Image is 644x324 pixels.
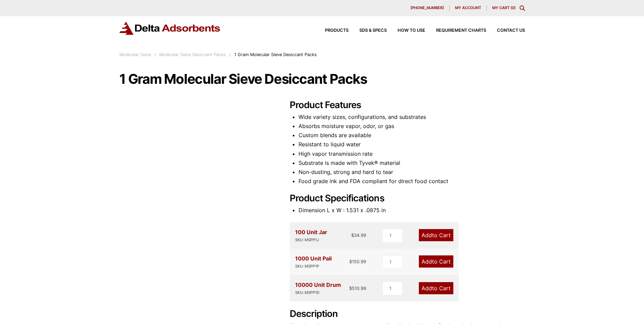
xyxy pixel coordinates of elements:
div: 100 Unit Jar [295,228,327,243]
a: Add to Cart [419,255,453,268]
h2: Product Specifications [290,193,525,204]
a: Add to Cart [419,282,453,294]
li: Dimension L x W : 1.531 x .0875 in [299,206,525,215]
div: Toggle Modal Content [520,5,525,11]
span: 1 Gram Molecular Sieve Desiccant Packs [234,52,317,57]
a: My Cart (0) [492,5,516,10]
bdi: 150.99 [349,259,366,264]
div: SKU: MSPP1P [295,263,332,270]
span: Requirement Charts [436,28,486,33]
span: $ [349,285,352,291]
span: Products [325,28,349,33]
span: SDS & SPECS [359,28,387,33]
bdi: 510.99 [349,285,366,291]
a: [PHONE_NUMBER] [405,5,450,11]
li: High vapor transmission rate [299,149,525,158]
a: Add to Cart [419,229,453,241]
a: Products [314,28,349,33]
a: My account [450,5,487,11]
div: 1000 Unit Pail [295,254,332,270]
a: Molecular Sieve [119,52,151,57]
span: 0 [512,5,514,10]
div: SKU: MSPP1J [295,237,327,243]
bdi: 34.99 [351,232,366,238]
li: Food grade ink and FDA compliant for direct food contact [299,177,525,186]
a: Requirement Charts [425,28,486,33]
a: SDS & SPECS [349,28,387,33]
li: Wide variety sizes, configurations, and substrates [299,113,525,122]
div: SKU: MSPP1D [295,290,341,296]
li: Absorbs moisture vapor, odor, or gas [299,122,525,131]
h2: Product Features [290,100,525,111]
div: 10000 Unit Drum [295,280,341,296]
h1: 1 Gram Molecular Sieve Desiccant Packs [119,72,525,86]
a: Contact Us [486,28,525,33]
span: Contact Us [497,28,525,33]
span: $ [349,259,352,264]
span: : [230,52,231,57]
a: Molecular Sieve Desiccant Packs [159,52,226,57]
span: My account [455,6,481,10]
h2: Description [290,308,525,320]
img: Delta Adsorbents [119,22,221,35]
li: Substrate is made with Tyvek® material [299,158,525,168]
li: Resistant to liquid water [299,140,525,149]
li: Non-dusting, strong and hard to tear [299,168,525,177]
span: : [154,52,156,57]
a: How to Use [387,28,425,33]
li: Custom blends are available [299,131,525,140]
span: How to Use [398,28,425,33]
span: $ [351,232,354,238]
span: [PHONE_NUMBER] [410,6,444,10]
